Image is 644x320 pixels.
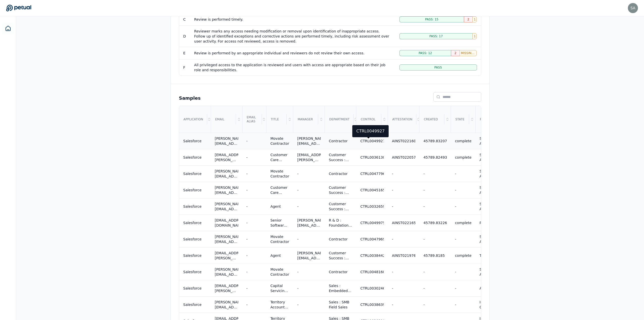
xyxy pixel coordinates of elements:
div: - [423,286,425,291]
div: Customer Care Expert - Kitchen [270,152,289,162]
div: [PERSON_NAME][EMAIL_ADDRESS][PERSON_NAME][DOMAIN_NAME] [215,169,238,179]
span: Pass: 12 [419,51,432,55]
div: Contractor [329,171,348,176]
div: - [455,302,456,307]
div: Application [179,106,207,132]
div: Territory Account Executive [270,300,289,310]
div: Created [420,106,444,132]
div: 45789.8185 [423,253,445,258]
div: - [392,171,393,176]
div: Tier 1 [479,253,490,258]
div: All privileged access to the application is reviewed and users with access are appropriate based ... [194,62,391,73]
div: Salesforce [183,286,202,291]
div: - [246,204,248,209]
div: [EMAIL_ADDRESS][PERSON_NAME][DOMAIN_NAME] [297,152,321,162]
div: AINST0221607 [392,138,415,144]
div: CTRL0032659 [360,204,384,209]
td: F [179,59,190,76]
div: [PERSON_NAME][EMAIL_ADDRESS][PERSON_NAME][DOMAIN_NAME] [215,300,238,310]
div: - [392,204,393,209]
td: D [179,25,190,47]
div: Salesforce [183,155,202,160]
div: complete [455,155,471,160]
div: [EMAIL_ADDRESS][PERSON_NAME][DOMAIN_NAME] [215,283,238,293]
span: 2 [454,51,457,55]
a: Go to Dashboard [6,5,31,12]
div: - [455,204,456,209]
div: 45789.82493 [423,155,447,160]
div: Review is performed by an appropriate individual and reviewers do not review their own access. [194,51,391,56]
span: Pass [434,65,442,69]
div: Reviewer marks any access needing modification or removal upon identification of inappropriate ac... [194,29,391,44]
span: Pass: 15 [425,17,438,21]
div: Senior Software Engineer [270,218,289,228]
div: - [297,302,299,307]
div: - [392,237,393,242]
div: - [423,302,425,307]
div: Support Agent - Tier 1 [479,234,500,244]
div: - [246,155,248,160]
div: Support Agent - Tier 1 [479,267,500,277]
div: Customer Success : Customer Support Agents [329,251,352,261]
div: complete [455,220,471,225]
div: [PERSON_NAME][EMAIL_ADDRESS][PERSON_NAME][DOMAIN_NAME] [215,201,238,211]
div: complete [455,138,471,144]
div: Customer Success : Customer Support Agents [329,185,352,195]
div: CTRL0038639 [360,302,384,307]
div: Support Agent - Tier 2 [479,185,500,195]
div: R & D : Foundations : AI [329,218,352,228]
div: Email [211,106,236,132]
span: Pass: 17 [430,34,443,38]
div: 45789.83207 [423,138,447,144]
div: [PERSON_NAME][EMAIL_ADDRESS][PERSON_NAME][DOMAIN_NAME] [297,136,321,146]
div: - [297,204,299,209]
div: Customer Care Expert - Kitchen [270,185,289,195]
div: Salesforce [183,188,202,193]
div: AINST0219769 [392,253,415,258]
div: - [246,269,248,274]
div: Support Agent - Tier 1 [479,152,500,162]
div: Role [476,106,497,132]
div: Sales : SMB Field Sales [329,300,352,310]
div: - [246,286,248,291]
div: Movate Contractor [270,136,289,146]
div: - [297,171,299,176]
span: 2 [467,17,469,21]
div: - [246,302,248,307]
div: - [455,188,456,193]
div: Sales : Embedded Finance [329,283,352,293]
div: Contractor [329,269,348,274]
div: Movate Contractor [270,169,289,179]
div: Salesforce [183,138,202,144]
div: - [297,269,299,274]
div: AINST0221653 [392,220,415,225]
td: E [179,47,190,59]
div: - [297,286,299,291]
div: Review is performed timely. [194,17,391,22]
div: Salesforce [183,269,202,274]
div: - [455,171,456,176]
div: - [455,286,456,291]
div: Product [479,220,493,225]
div: [EMAIL_ADDRESS][PERSON_NAME][PERSON_NAME][DOMAIN_NAME] [215,152,238,162]
div: complete [455,253,471,258]
div: Contractor [329,237,348,242]
div: - [246,138,248,144]
div: - [246,237,248,242]
span: Missing Evidence: 4 [461,51,475,55]
div: CTRL0049975 [360,220,384,225]
div: - [423,237,425,242]
div: CTRL0047796 [360,171,384,176]
div: Salesforce [183,220,202,225]
div: - [246,220,248,225]
span: 1 [474,34,475,38]
div: - [297,237,299,242]
div: Salesforce [183,171,202,176]
a: Dashboard [2,22,14,34]
div: [PERSON_NAME][EMAIL_ADDRESS][DOMAIN_NAME] [297,218,321,228]
span: 1 [474,17,475,21]
div: - [423,204,425,209]
div: Email Alias [243,106,262,132]
div: Support Agent - Tier 2 [479,201,500,211]
div: [PERSON_NAME][EMAIL_ADDRESS][PERSON_NAME][DOMAIN_NAME] [297,251,321,261]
